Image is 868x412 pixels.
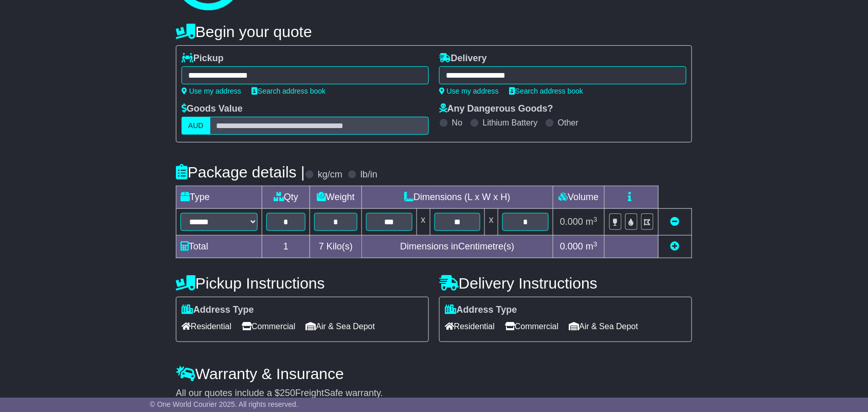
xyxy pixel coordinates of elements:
[176,164,305,181] h4: Package details |
[483,118,538,128] label: Lithium Battery
[251,87,325,95] a: Search address book
[262,236,310,258] td: 1
[176,23,692,40] h4: Begin your quote
[182,87,241,95] a: Use my address
[593,216,598,223] sup: 3
[176,388,692,399] div: All our quotes include a $ FreightSafe warranty.
[360,169,377,181] label: lb/in
[445,304,517,316] label: Address Type
[452,118,462,128] label: No
[586,217,598,227] span: m
[182,103,243,115] label: Goods Value
[553,186,604,209] td: Volume
[182,304,254,316] label: Address Type
[310,236,362,258] td: Kilo(s)
[445,318,495,334] span: Residential
[176,275,429,292] h4: Pickup Instructions
[439,275,692,292] h4: Delivery Instructions
[361,186,553,209] td: Dimensions (L x W x H)
[439,53,487,64] label: Delivery
[560,217,583,227] span: 0.000
[182,318,231,334] span: Residential
[361,236,553,258] td: Dimensions in Centimetre(s)
[176,186,262,209] td: Type
[586,241,598,252] span: m
[310,186,362,209] td: Weight
[417,209,430,236] td: x
[509,87,583,95] a: Search address book
[242,318,295,334] span: Commercial
[280,388,295,398] span: 250
[319,241,324,252] span: 7
[671,217,680,227] a: Remove this item
[150,400,298,408] span: © One World Courier 2025. All rights reserved.
[182,53,224,64] label: Pickup
[569,318,639,334] span: Air & Sea Depot
[671,241,680,252] a: Add new item
[505,318,558,334] span: Commercial
[176,236,262,258] td: Total
[593,240,598,248] sup: 3
[318,169,342,181] label: kg/cm
[439,103,553,115] label: Any Dangerous Goods?
[306,318,375,334] span: Air & Sea Depot
[485,209,498,236] td: x
[560,241,583,252] span: 0.000
[182,117,210,135] label: AUD
[176,365,692,382] h4: Warranty & Insurance
[439,87,499,95] a: Use my address
[262,186,310,209] td: Qty
[558,118,578,128] label: Other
